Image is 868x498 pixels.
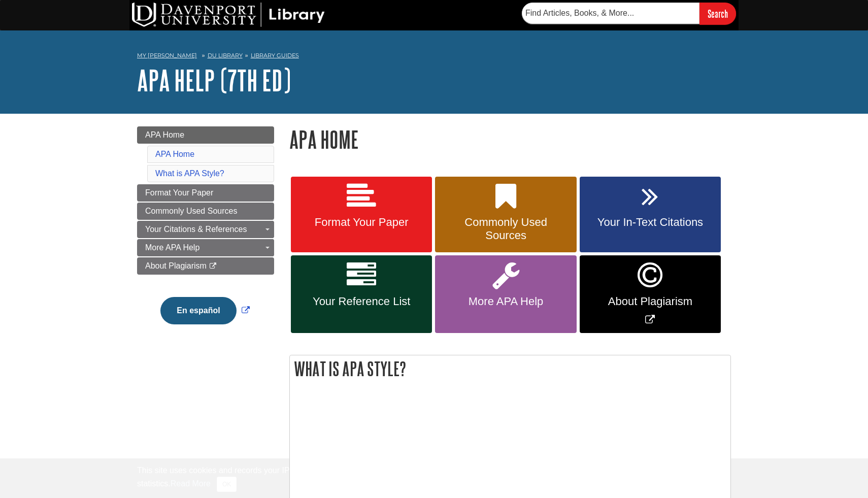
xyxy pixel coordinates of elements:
[171,479,211,488] a: Read More
[435,255,576,333] a: More APA Help
[145,225,247,234] span: Your Citations & References
[443,295,569,308] span: More APA Help
[145,261,207,270] span: About Plagiarism
[158,306,252,315] a: Link opens in new window
[137,64,291,96] a: APA Help (7th Ed)
[137,203,274,220] a: Commonly Used Sources
[587,295,713,308] span: About Plagiarism
[137,257,274,275] a: About Plagiarism
[298,295,424,308] span: Your Reference List
[298,216,424,229] span: Format Your Paper
[137,49,731,65] nav: breadcrumb
[522,3,736,24] form: Searches DU Library's articles, books, and more
[289,126,731,152] h1: APA Home
[290,355,730,382] h2: What is APA Style?
[137,126,274,144] a: APA Home
[699,3,736,24] input: Search
[137,464,731,492] div: This site uses cookies and records your IP address for usage statistics. Additionally, we use Goo...
[137,239,274,256] a: More APA Help
[160,297,236,324] button: En español
[522,3,699,24] input: Find Articles, Books, & More...
[137,126,274,342] div: Guide Page Menu
[435,177,576,253] a: Commonly Used Sources
[145,188,213,197] span: Format Your Paper
[145,243,199,252] span: More APA Help
[217,477,237,492] button: Close
[145,130,184,139] span: APA Home
[251,52,299,59] a: Library Guides
[155,169,224,178] a: What is APA Style?
[291,177,432,253] a: Format Your Paper
[137,51,197,60] a: My [PERSON_NAME]
[580,255,721,333] a: Link opens in new window
[137,221,274,238] a: Your Citations & References
[145,207,237,215] span: Commonly Used Sources
[587,216,713,229] span: Your In-Text Citations
[137,184,274,202] a: Format Your Paper
[443,216,569,242] span: Commonly Used Sources
[155,150,194,158] a: APA Home
[208,52,243,59] a: DU Library
[291,255,432,333] a: Your Reference List
[209,263,217,270] i: This link opens in a new window
[580,177,721,253] a: Your In-Text Citations
[132,3,325,27] img: DU Library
